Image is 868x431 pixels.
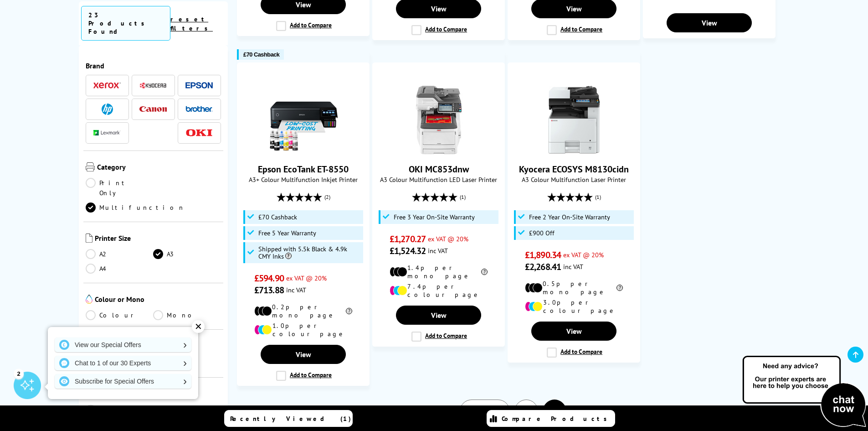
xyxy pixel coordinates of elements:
img: Kyocera ECOSYS M8130cidn [540,86,608,154]
div: ✕ [192,320,205,333]
a: A3 [153,249,221,259]
a: A2 [86,249,154,259]
img: Category [86,162,95,171]
a: Multifunction [86,203,185,213]
li: 7.4p per colour page [390,282,488,299]
a: Canon [139,104,167,115]
a: Print Only [86,178,154,198]
label: Add to Compare [547,348,602,358]
span: A3 Colour Multifunction LED Laser Printer [377,175,500,184]
a: Lexmark [93,127,121,139]
li: 1.0p per colour page [254,322,352,338]
button: £70 Cashback [237,49,284,60]
span: ex VAT @ 20% [286,274,327,282]
img: Colour or Mono [86,295,92,304]
span: Compare Products [502,415,612,423]
span: 23 Products Found [81,6,171,41]
a: Recently Viewed (1) [224,410,353,427]
span: Recently Viewed (1) [230,415,351,423]
a: Epson [185,80,213,91]
a: Low Running Cost [86,405,221,415]
a: HP [93,104,121,115]
span: £2,268.41 [525,261,561,273]
span: Free 5 Year Warranty [258,229,316,237]
a: Kyocera [139,80,167,91]
img: Xerox [93,82,121,88]
label: Add to Compare [411,332,467,342]
a: Epson EcoTank ET-8550 [258,163,349,175]
a: View [531,322,616,341]
a: Kyocera ECOSYS M8130cidn [519,163,629,175]
a: OKI MC853dnw [409,163,469,175]
div: 2 [14,369,24,379]
li: 0.5p per mono page [525,280,623,296]
span: (1) [595,188,601,206]
a: Chat to 1 of our 30 Experts [55,356,191,370]
label: Add to Compare [276,371,332,381]
a: Colour [86,310,154,320]
a: Subscribe for Special Offers [55,374,191,389]
span: £1,270.27 [390,233,426,245]
a: OKI MC853dnw [405,147,473,156]
span: A3 Colour Multifunction Laser Printer [513,175,635,184]
img: Brother [185,106,213,112]
a: Xerox [93,80,121,91]
li: 0.2p per mono page [254,303,352,319]
span: ex VAT @ 20% [428,234,468,243]
a: Prev [460,400,510,423]
span: Shipped with 5.5k Black & 4.9k CMY Inks [258,245,361,260]
a: Mono [153,310,221,320]
span: Printer Size [95,234,221,244]
a: View [667,13,751,32]
img: Canon [139,106,167,112]
span: ex VAT @ 20% [563,250,604,259]
a: reset filters [170,15,213,32]
span: Free 3 Year On-Site Warranty [394,213,475,221]
label: Add to Compare [547,25,602,35]
span: inc VAT [563,262,583,271]
span: £713.88 [254,284,284,296]
span: Free 2 Year On-Site Warranty [529,213,610,221]
img: HP [102,104,113,115]
a: A4 [86,264,154,274]
a: View our Special Offers [55,338,191,352]
img: Printer Size [86,234,92,243]
span: £900 Off [529,229,555,237]
span: Brand [86,61,221,70]
img: Lexmark [93,130,121,135]
a: Kyocera ECOSYS M8130cidn [540,147,608,156]
img: Open Live Chat window [740,354,868,429]
span: (2) [324,188,330,206]
label: Add to Compare [411,25,467,35]
img: Epson [185,82,213,89]
span: £70 Cashback [243,51,279,58]
span: £1,524.32 [390,245,426,257]
span: inc VAT [286,286,306,294]
span: £594.90 [254,272,284,284]
img: OKI MC853dnw [405,86,473,154]
a: View [396,306,481,325]
label: Add to Compare [276,21,332,31]
a: 1 [514,400,538,423]
span: Category [97,162,221,173]
a: Epson EcoTank ET-8550 [269,147,338,156]
span: £70 Cashback [258,213,297,221]
span: £1,890.34 [525,249,561,261]
img: Epson EcoTank ET-8550 [269,86,338,154]
span: Colour or Mono [95,295,221,306]
img: Kyocera [139,82,167,89]
span: (1) [460,188,466,206]
span: inc VAT [428,246,448,255]
li: 3.0p per colour page [525,298,623,315]
a: OKI [185,127,213,139]
li: 1.4p per mono page [390,264,488,280]
span: A3+ Colour Multifunction Inkjet Printer [242,175,365,184]
a: View [261,345,345,364]
a: Compare Products [487,410,615,427]
img: OKI [185,129,213,137]
a: Brother [185,104,213,115]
